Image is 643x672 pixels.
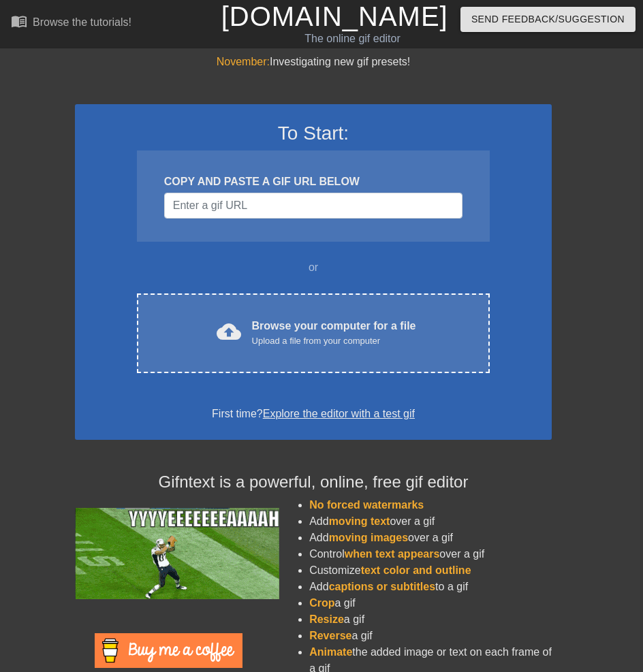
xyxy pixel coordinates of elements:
[309,630,351,641] span: Reverse
[309,613,344,625] span: Resize
[329,515,390,527] span: moving text
[309,611,552,628] li: a gif
[164,193,462,219] input: Username
[309,628,552,644] li: a gif
[460,7,636,32] button: Send Feedback/Suggestion
[75,54,552,70] div: Investigating new gif presets!
[75,473,552,492] h4: Gifntext is a powerful, online, free gif editor
[309,546,552,562] li: Control over a gif
[263,408,415,419] a: Explore the editor with a test gif
[93,122,534,145] h3: To Start:
[221,1,448,31] a: [DOMAIN_NAME]
[471,11,625,28] span: Send Feedback/Suggestion
[329,532,408,543] span: moving images
[75,508,279,599] img: football_small.gif
[309,513,552,530] li: Add over a gif
[217,319,241,344] span: cloud_upload
[252,334,416,348] div: Upload a file from your computer
[309,595,552,611] li: a gif
[217,56,270,67] span: November:
[110,259,516,276] div: or
[95,633,242,668] img: Buy Me A Coffee
[11,13,27,29] span: menu_book
[11,13,131,34] a: Browse the tutorials!
[309,499,424,511] span: No forced watermarks
[309,646,352,658] span: Animate
[361,564,471,576] span: text color and outline
[309,530,552,546] li: Add over a gif
[329,581,435,592] span: captions or subtitles
[164,174,462,190] div: COPY AND PASTE A GIF URL BELOW
[309,579,552,595] li: Add to a gif
[93,406,534,422] div: First time?
[345,548,440,560] span: when text appears
[252,318,416,348] div: Browse your computer for a file
[33,16,131,28] div: Browse the tutorials!
[309,562,552,579] li: Customize
[309,597,334,609] span: Crop
[221,31,484,47] div: The online gif editor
